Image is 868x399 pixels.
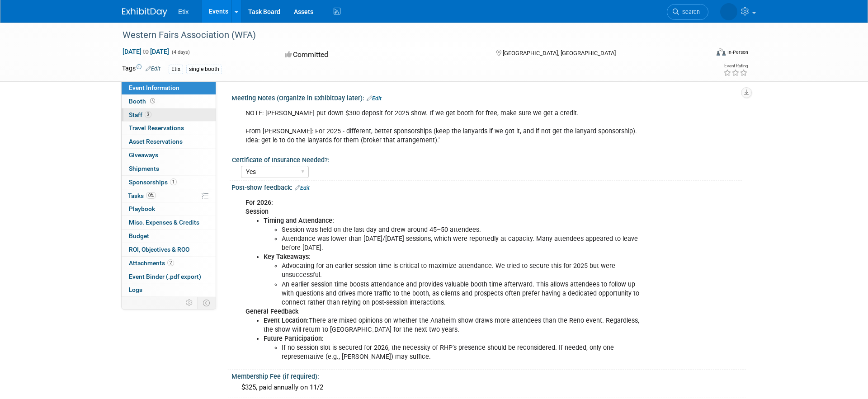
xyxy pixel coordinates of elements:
li: An earlier session time boosts attendance and provides valuable booth time afterward. This allows... [282,280,641,307]
a: Shipments [122,162,216,175]
span: Etix [178,8,189,15]
span: Tasks [128,192,156,199]
a: Edit [146,66,160,72]
td: Toggle Event Tabs [198,297,216,309]
a: Tasks0% [122,189,216,202]
a: Edit [295,185,310,191]
div: Etix [169,65,183,74]
div: Certificate of Insurance Needed?: [232,153,742,164]
div: Western Fairs Association (WFA) [119,27,695,43]
span: Attachments [129,259,174,267]
span: (4 days) [171,49,190,55]
span: 3 [145,111,151,118]
a: Search [667,4,708,20]
td: Tags [122,64,160,74]
span: [DATE] [DATE] [122,47,170,56]
span: Event Binder (.pdf export) [129,273,201,280]
span: Playbook [129,205,155,212]
span: to [142,48,150,55]
b: Future Participation: [264,335,324,343]
div: Committed [282,47,482,63]
div: Membership Fee (if required): [231,370,746,381]
a: Booth [122,95,216,108]
b: Event Location: [264,317,309,324]
img: ExhibitDay [122,8,167,17]
div: $325, paid annually on 11/2 [238,380,739,394]
span: Booth [129,98,157,105]
a: Playbook [122,202,216,216]
a: Attachments2 [122,257,216,270]
a: Sponsorships1 [122,176,216,189]
a: Asset Reservations [122,135,216,148]
span: ROI, Objectives & ROO [129,246,189,253]
li: Attendance was lower than [DATE]/[DATE] sessions, which were reportedly at capacity. Many attende... [282,235,641,253]
span: Budget [129,232,149,239]
div: Meeting Notes (Organize in ExhibitDay later): [231,91,746,103]
a: Budget [122,230,216,243]
a: Logs [122,283,216,296]
b: Session [245,208,269,216]
span: Giveaways [129,151,158,159]
div: Event Rating [723,64,748,68]
b: General Feedback [245,308,298,315]
img: Format-Inperson.png [717,48,726,56]
div: Event Format [655,47,748,61]
span: Asset Reservations [129,138,183,145]
span: 2 [167,259,174,266]
li: Session was held on the last day and drew around 45–50 attendees. [282,225,641,235]
span: Logs [129,286,142,293]
a: Misc. Expenses & Credits [122,216,216,229]
span: Shipments [129,165,159,172]
div: single booth [186,65,222,74]
a: Giveaways [122,149,216,162]
li: Advocating for an earlier session time is critical to maximize attendance. We tried to secure thi... [282,262,641,280]
li: If no session slot is secured for 2026, the necessity of RHP’s presence should be reconsidered. I... [282,343,641,361]
span: Event Information [129,84,179,91]
a: Travel Reservations [122,122,216,135]
img: Courtney Barwick [720,3,737,20]
a: ROI, Objectives & ROO [122,243,216,256]
b: For 2026: [245,199,273,207]
div: In-Person [727,49,748,56]
span: Search [679,9,700,15]
a: Event Information [122,81,216,94]
b: Key Takeaways: [264,253,311,261]
div: NOTE: [PERSON_NAME] put down $300 deposit for 2025 show. If we get booth for free, make sure we g... [239,104,646,150]
span: Booth not reserved yet [148,98,157,104]
span: 0% [146,192,156,199]
span: Misc. Expenses & Credits [129,219,199,226]
a: Staff3 [122,108,216,122]
span: Staff [129,111,151,118]
td: Personalize Event Tab Strip [182,297,198,309]
span: [GEOGRAPHIC_DATA], [GEOGRAPHIC_DATA] [503,50,616,56]
span: Travel Reservations [129,124,184,131]
span: Sponsorships [129,178,177,186]
b: Timing and Attendance: [264,217,334,225]
a: Edit [367,95,382,102]
a: Event Binder (.pdf export) [122,270,216,283]
span: 1 [170,178,177,185]
li: There are mixed opinions on whether the Anaheim show draws more attendees than the Reno event. Re... [264,316,641,334]
div: Post-show feedback: [231,181,746,192]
